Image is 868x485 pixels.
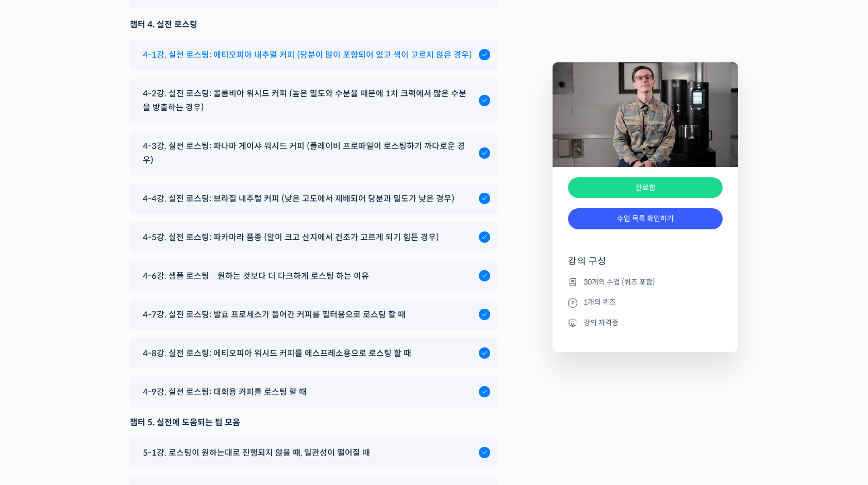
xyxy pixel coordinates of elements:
[143,48,472,62] span: 4-1강. 실전 로스팅: 에티오피아 내추럴 커피 (당분이 많이 포함되어 있고 색이 고르지 않은 경우)
[143,87,474,114] span: 4-2강. 실전 로스팅: 콜롬비아 워시드 커피 (높은 밀도와 수분율 때문에 1차 크랙에서 많은 수분을 방출하는 경우)
[143,139,474,167] span: 4-3강. 실전 로스팅: 파나마 게이샤 워시드 커피 (플레이버 프로파일이 로스팅하기 까다로운 경우)
[133,327,198,353] a: 설정
[138,230,490,244] a: 4-5강. 실전 로스팅: 파카마라 품종 (알이 크고 산지에서 건조가 고르게 되기 힘든 경우)
[138,385,490,399] a: 4-9강. 실전 로스팅: 대회용 커피를 로스팅 할 때
[143,230,439,244] span: 4-5강. 실전 로스팅: 파카마라 품종 (알이 크고 산지에서 건조가 고르게 되기 힘든 경우)
[138,446,490,460] a: 5-1강. 로스팅이 원하는대로 진행되지 않을 때, 일관성이 떨어질 때
[138,192,490,206] a: 4-4강. 실전 로스팅: 브라질 내추럴 커피 (낮은 고도에서 재배되어 당분과 밀도가 낮은 경우)
[138,139,490,167] a: 4-3강. 실전 로스팅: 파나마 게이샤 워시드 커피 (플레이버 프로파일이 로스팅하기 까다로운 경우)
[94,343,107,351] span: 대화
[568,316,723,329] li: 강의 자격증
[68,327,133,353] a: 대화
[3,327,68,353] a: 홈
[138,269,490,283] a: 4-6강. 샘플 로스팅 – 원하는 것보다 더 다크하게 로스팅 하는 이유
[143,308,406,322] span: 4-7강. 실전 로스팅: 발효 프로세스가 들어간 커피를 필터용으로 로스팅 할 때
[130,415,498,429] div: 챕터 5. 실전에 도움되는 팁 모음
[568,208,723,229] a: 수업 목록 확인하기
[32,342,39,350] span: 홈
[143,192,455,206] span: 4-4강. 실전 로스팅: 브라질 내추럴 커피 (낮은 고도에서 재배되어 당분과 밀도가 낮은 경우)
[143,385,307,399] span: 4-9강. 실전 로스팅: 대회용 커피를 로스팅 할 때
[138,87,490,114] a: 4-2강. 실전 로스팅: 콜롬비아 워시드 커피 (높은 밀도와 수분율 때문에 1차 크랙에서 많은 수분을 방출하는 경우)
[143,269,369,283] span: 4-6강. 샘플 로스팅 – 원하는 것보다 더 다크하게 로스팅 하는 이유
[568,296,723,309] li: 1개의 퀴즈
[138,48,490,62] a: 4-1강. 실전 로스팅: 에티오피아 내추럴 커피 (당분이 많이 포함되어 있고 색이 고르지 않은 경우)
[143,446,370,460] span: 5-1강. 로스팅이 원하는대로 진행되지 않을 때, 일관성이 떨어질 때
[568,255,723,276] h4: 강의 구성
[138,346,490,360] a: 4-8강. 실전 로스팅: 에티오피아 워시드 커피를 에스프레소용으로 로스팅 할 때
[159,342,172,350] span: 설정
[138,308,490,322] a: 4-7강. 실전 로스팅: 발효 프로세스가 들어간 커피를 필터용으로 로스팅 할 때
[143,346,411,360] span: 4-8강. 실전 로스팅: 에티오피아 워시드 커피를 에스프레소용으로 로스팅 할 때
[130,18,498,31] div: 챕터 4. 실전 로스팅
[568,177,723,198] div: 완료함
[568,276,723,288] li: 30개의 수업 (퀴즈 포함)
